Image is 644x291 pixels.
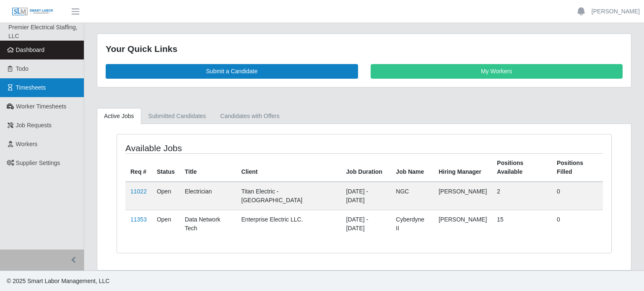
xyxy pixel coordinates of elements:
[16,84,46,91] span: Timesheets
[236,153,341,182] th: Client
[7,278,109,284] span: © 2025 Smart Labor Management, LLC
[125,153,152,182] th: Req #
[180,153,236,182] th: Title
[180,210,236,238] td: Data Network Tech
[236,210,341,238] td: Enterprise Electric LLC.
[552,210,603,238] td: 0
[16,122,52,129] span: Job Requests
[8,24,78,39] span: Premier Electrical Staffing, LLC
[97,108,141,124] a: Active Jobs
[341,182,391,210] td: [DATE] - [DATE]
[180,182,236,210] td: Electrician
[16,65,29,72] span: Todo
[141,108,213,124] a: Submitted Candidates
[552,153,603,182] th: Positions Filled
[391,182,434,210] td: NGC
[434,210,492,238] td: [PERSON_NAME]
[434,182,492,210] td: [PERSON_NAME]
[16,46,45,53] span: Dashboard
[130,188,147,195] a: 11022
[125,143,317,153] h4: Available Jobs
[341,153,391,182] th: Job Duration
[371,64,623,79] a: My Workers
[492,182,552,210] td: 2
[152,153,180,182] th: Status
[391,210,434,238] td: Cyberdyne II
[152,182,180,210] td: Open
[552,182,603,210] td: 0
[16,160,60,166] span: Supplier Settings
[213,108,286,124] a: Candidates with Offers
[152,210,180,238] td: Open
[12,7,54,16] img: SLM Logo
[236,182,341,210] td: Titan Electric - [GEOGRAPHIC_DATA]
[592,7,640,16] a: [PERSON_NAME]
[130,216,147,223] a: 11353
[391,153,434,182] th: Job Name
[106,42,623,56] div: Your Quick Links
[434,153,492,182] th: Hiring Manager
[341,210,391,238] td: [DATE] - [DATE]
[492,153,552,182] th: Positions Available
[16,141,38,147] span: Workers
[106,64,358,79] a: Submit a Candidate
[16,103,66,110] span: Worker Timesheets
[492,210,552,238] td: 15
